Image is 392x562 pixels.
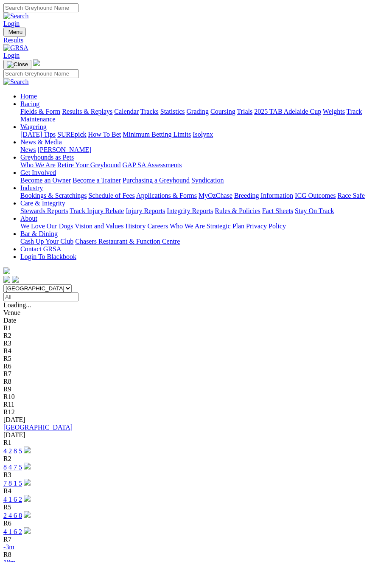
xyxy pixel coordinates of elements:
a: SUREpick [57,131,86,138]
a: Login To Blackbook [20,253,76,260]
a: News [20,146,36,153]
a: Cash Up Your Club [20,238,73,245]
a: Race Safe [337,192,364,199]
a: Schedule of Fees [88,192,134,199]
input: Select date [3,292,78,301]
div: Industry [20,192,389,200]
img: Search [3,12,29,20]
a: -3m [3,543,14,551]
a: [GEOGRAPHIC_DATA] [3,424,73,431]
a: 2025 TAB Adelaide Cup [254,108,321,115]
div: R12 [3,408,389,416]
a: Purchasing a Greyhound [123,177,190,184]
img: logo-grsa-white.png [33,59,40,66]
a: Industry [20,184,43,191]
div: R9 [3,385,389,393]
img: play-circle.svg [24,527,31,534]
img: twitter.svg [12,276,19,283]
a: Tracks [140,108,159,115]
span: Menu [8,29,22,35]
a: Login [3,52,20,59]
input: Search [3,69,78,78]
div: Date [3,317,389,324]
a: News & Media [20,138,62,146]
a: MyOzChase [199,192,232,199]
div: Bar & Dining [20,238,389,245]
div: [DATE] [3,416,389,424]
a: Become a Trainer [73,177,121,184]
span: Loading... [3,301,31,309]
a: Racing [20,100,39,107]
img: GRSA [3,44,28,52]
div: R1 [3,324,389,332]
a: Breeding Information [234,192,293,199]
a: Injury Reports [126,207,165,214]
div: R6 [3,362,389,370]
a: Integrity Reports [167,207,213,214]
a: History [125,222,146,230]
a: Minimum Betting Limits [123,131,191,138]
a: Results & Replays [62,108,112,115]
a: Fact Sheets [262,207,293,214]
img: play-circle.svg [24,511,31,518]
a: Care & Integrity [20,200,65,207]
button: Toggle navigation [3,60,31,69]
a: Contact GRSA [20,245,61,253]
a: Stewards Reports [20,207,68,214]
div: About [20,222,389,230]
div: R5 [3,355,389,362]
a: Trials [237,108,252,115]
a: Statistics [160,108,185,115]
a: [PERSON_NAME] [37,146,91,153]
div: R5 [3,503,389,511]
a: Who We Are [170,222,205,230]
img: Search [3,78,29,86]
a: Retire Your Greyhound [57,161,121,169]
div: Get Involved [20,177,389,184]
a: Become an Owner [20,177,71,184]
a: Rules & Policies [215,207,260,214]
a: 4 1 6 2 [3,528,22,535]
div: R2 [3,332,389,340]
div: R8 [3,551,389,559]
div: R7 [3,536,389,543]
a: Login [3,20,20,27]
input: Search [3,3,78,12]
a: Wagering [20,123,47,130]
div: R8 [3,378,389,385]
div: Care & Integrity [20,207,389,215]
a: [DATE] Tips [20,131,56,138]
a: Careers [147,222,168,230]
a: Coursing [210,108,235,115]
button: Toggle navigation [3,28,26,37]
div: R1 [3,439,389,447]
div: R2 [3,455,389,463]
a: Bar & Dining [20,230,58,237]
div: Racing [20,108,389,123]
a: Get Involved [20,169,56,176]
div: R3 [3,340,389,347]
a: Track Injury Rebate [70,207,124,214]
a: 8 4 7 5 [3,464,22,471]
div: Wagering [20,131,389,138]
div: R6 [3,520,389,527]
a: Grading [187,108,209,115]
a: Vision and Values [75,222,123,230]
a: Fields & Form [20,108,60,115]
a: Home [20,93,37,100]
a: GAP SA Assessments [123,161,182,169]
img: Close [7,61,28,68]
a: 7 8 1 5 [3,480,22,487]
div: News & Media [20,146,389,154]
a: Track Maintenance [20,108,362,123]
a: Chasers Restaurant & Function Centre [75,238,180,245]
a: About [20,215,37,222]
div: R4 [3,487,389,495]
div: R4 [3,347,389,355]
a: Stay On Track [295,207,334,214]
a: Privacy Policy [246,222,286,230]
div: R11 [3,401,389,408]
a: Isolynx [193,131,213,138]
img: play-circle.svg [24,463,31,469]
a: Results [3,37,389,44]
